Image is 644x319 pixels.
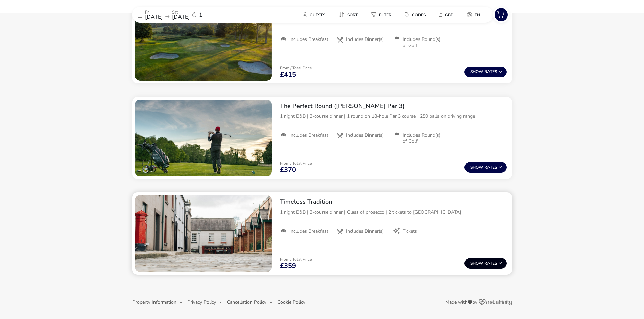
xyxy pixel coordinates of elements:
swiper-slide: 1 / 1 [135,100,272,177]
div: Timeless Tradition1 night B&B | 3-course dinner | Glass of prosecco | 2 tickets to [GEOGRAPHIC_DA... [275,192,512,240]
p: Fri [145,10,163,14]
naf-pibe-menu-bar-item: Filter [366,10,400,20]
button: Guests [297,10,331,20]
span: [DATE] [145,13,163,21]
span: Includes Dinner(s) [346,36,384,43]
span: Sort [347,12,358,18]
naf-pibe-menu-bar-item: Codes [400,10,434,20]
span: Includes Dinner(s) [346,228,384,234]
span: Show [470,70,484,74]
naf-pibe-menu-bar-item: £GBP [434,10,461,20]
span: Includes Round(s) of Golf [403,36,445,49]
span: [DATE] [172,13,190,21]
button: Cookie Policy [277,300,305,305]
span: £415 [280,71,296,78]
p: From / Total Price [280,257,312,261]
button: ShowRates [464,258,507,269]
div: Fri[DATE]Sat[DATE]1 [132,7,234,23]
button: en [461,10,485,20]
button: Sort [333,10,363,20]
button: ShowRates [464,67,507,77]
button: Property Information [132,300,176,305]
button: Cancellation Policy [227,300,266,305]
h2: Timeless Tradition [280,198,507,206]
span: Includes Breakfast [289,36,328,43]
span: Codes [412,12,426,18]
span: Includes Breakfast [289,228,328,234]
button: Codes [400,10,431,20]
span: £359 [280,263,296,269]
h2: The Perfect Round ([PERSON_NAME] Par 3) [280,102,507,110]
p: 1 night B&B | 3-course dinner | 1 round on 18-hole Par 3 course | 250 balls on driving range [280,113,507,120]
span: Show [470,261,484,266]
span: Includes Dinner(s) [346,132,384,138]
button: £GBP [434,10,459,20]
swiper-slide: 1 / 1 [135,195,272,272]
p: 1 night B&B | 3-course dinner | Glass of prosecco | 2 tickets to [GEOGRAPHIC_DATA] [280,209,507,216]
span: Includes Round(s) of Golf [403,132,445,144]
button: Filter [366,10,397,20]
p: From / Total Price [280,161,312,165]
span: Show [470,165,484,170]
span: Guests [310,12,325,18]
swiper-slide: 1 / 1 [135,4,272,81]
span: £370 [280,167,296,174]
div: The Perfect Round ([PERSON_NAME] Par 3)1 night B&B | 3-course dinner | 1 round on 18-hole Par 3 c... [275,97,512,150]
naf-pibe-menu-bar-item: Sort [333,10,366,20]
i: £ [439,11,442,18]
span: 1 [199,12,202,18]
naf-pibe-menu-bar-item: en [461,10,488,20]
button: Privacy Policy [187,300,216,305]
naf-pibe-menu-bar-item: Guests [297,10,333,20]
span: Made with by [445,300,477,305]
span: Includes Breakfast [289,132,328,138]
p: From / Total Price [280,66,312,70]
span: Tickets [403,228,417,234]
p: Sat [172,10,190,14]
span: en [475,12,480,18]
button: ShowRates [464,162,507,173]
span: Filter [379,12,391,18]
div: The Perfect Round (Clandeboye GC Championship Dufferin)1 night B&B | 3-course dinner | 1 round on... [275,1,512,54]
span: GBP [445,12,453,18]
